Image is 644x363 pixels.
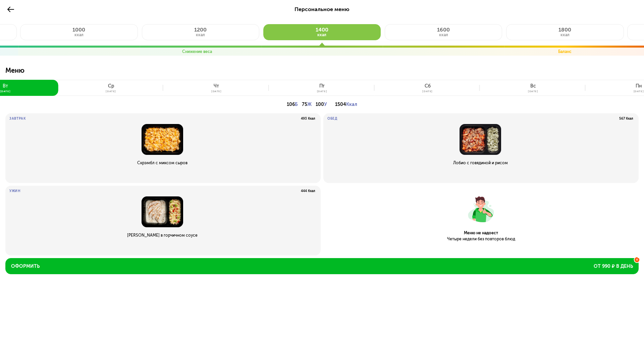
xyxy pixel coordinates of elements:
[182,49,212,54] p: Снижение веса
[346,102,357,107] span: Ккал
[506,24,624,40] button: 1800ккал
[385,24,502,40] button: 1600ккал
[194,26,207,33] span: 1200
[294,6,350,12] span: Персональное меню
[301,189,315,193] p: 444 Ккал
[558,49,572,54] p: Баланс
[324,102,327,107] span: У
[480,80,586,96] button: вс[DATE]
[20,24,138,40] button: 1000ккал
[528,90,538,93] div: [DATE]
[560,33,570,37] span: ккал
[316,26,328,33] span: 1400
[142,24,259,40] button: 1200ккал
[263,24,381,40] button: 1400ккал
[211,90,222,93] div: [DATE]
[327,117,337,121] p: Обед
[269,80,375,96] button: пт[DATE]
[5,258,639,274] button: Оформитьот 990 ₽ в день
[9,189,21,193] p: Ужин
[335,100,357,109] p: 1504
[316,100,327,109] p: 100
[422,90,433,93] div: [DATE]
[634,90,644,93] div: [DATE]
[329,236,633,242] p: Четыре недели без повторов блюд
[530,83,536,89] div: вс
[214,83,219,89] div: чт
[108,83,114,89] div: ср
[5,66,639,80] p: Меню
[329,230,633,236] p: Меню не надоест
[619,117,633,121] p: 567 Ккал
[9,160,315,166] p: Скрэмбл с миксом сыров
[307,102,312,107] span: Ж
[295,102,298,107] span: Б
[302,100,312,109] p: 75
[594,263,633,270] span: от 990 ₽ в день
[287,100,298,109] p: 106
[72,26,85,33] span: 1000
[0,90,11,93] div: [DATE]
[558,26,571,33] span: 1800
[106,90,116,93] div: [DATE]
[439,33,448,37] span: ккал
[375,80,480,96] button: сб[DATE]
[9,196,315,227] img: Курица в горчичном соусе
[319,83,325,89] div: пт
[196,33,205,37] span: ккал
[327,160,633,166] p: Лобио с говядиной и рисом
[9,233,315,238] p: [PERSON_NAME] в горчичном соусе
[164,80,269,96] button: чт[DATE]
[3,83,8,89] div: вт
[317,90,327,93] div: [DATE]
[327,124,633,155] img: Лобио с говядиной и рисом
[425,83,431,89] div: сб
[636,83,642,89] div: пн
[317,33,326,37] span: ккал
[437,26,450,33] span: 1600
[9,124,315,155] img: Скрэмбл с миксом сыров
[301,117,315,121] p: 493 Ккал
[74,33,84,37] span: ккал
[58,80,164,96] button: ср[DATE]
[9,117,26,121] p: Завтрак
